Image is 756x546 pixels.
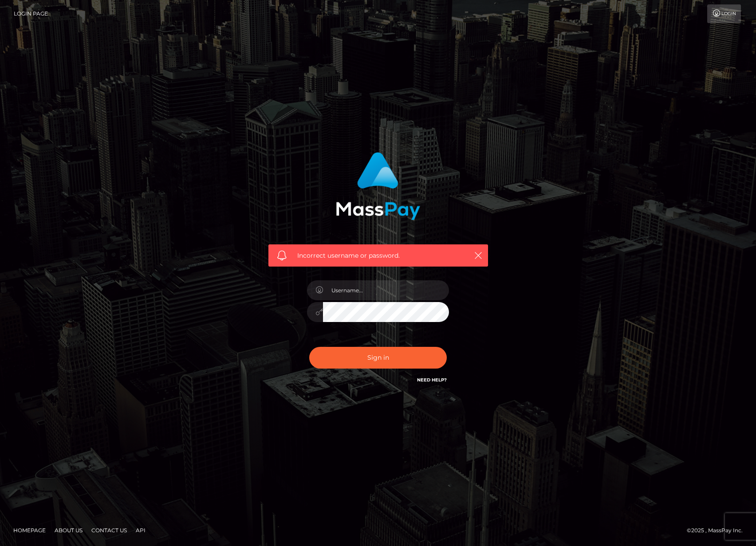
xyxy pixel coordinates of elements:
[417,377,447,383] a: Need Help?
[132,523,149,537] a: API
[336,152,420,220] img: MassPay Login
[88,523,130,537] a: Contact Us
[323,280,449,300] input: Username...
[707,4,741,23] a: Login
[10,523,49,537] a: Homepage
[687,526,749,535] div: © 2025 , MassPay Inc.
[51,523,86,537] a: About Us
[297,251,459,260] span: Incorrect username or password.
[14,4,48,23] a: Login Page
[309,347,447,369] button: Sign in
